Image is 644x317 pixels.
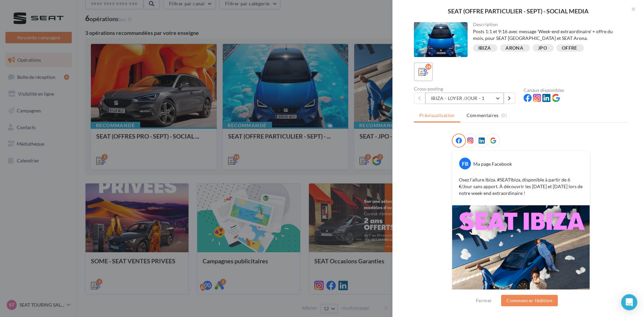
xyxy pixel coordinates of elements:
button: Fermer [473,297,495,305]
p: Osez l’allure Ibiza. #SEATIbiza, disponible à partir de 6 €/Jour sans apport. À découvrir les [DA... [459,176,583,197]
div: SEAT (OFFRE PARTICULIER - SEPT) - SOCIAL MEDIA [403,8,633,14]
div: Cross-posting [414,87,518,91]
div: ARONA [505,46,523,51]
button: IBIZA - LOYER /JOUR - 1 [425,93,504,104]
div: Canaux disponibles [524,88,628,93]
div: JPO [538,46,547,51]
div: FB [459,158,471,169]
div: Ma page Facebook [473,161,512,167]
div: Open Intercom Messenger [621,294,637,310]
div: 16 [425,64,431,70]
div: IBIZA [478,46,491,51]
div: Description [473,22,623,27]
button: Commencer l'édition [501,295,558,306]
span: (0) [501,113,507,118]
span: Commentaires [467,112,499,119]
div: OFFRE [562,46,577,51]
div: Posts 1:1 et 9:16 avec message 'Week-end extraordinaire' + offre du mois, pour SEAT [GEOGRAPHIC_D... [473,28,623,42]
